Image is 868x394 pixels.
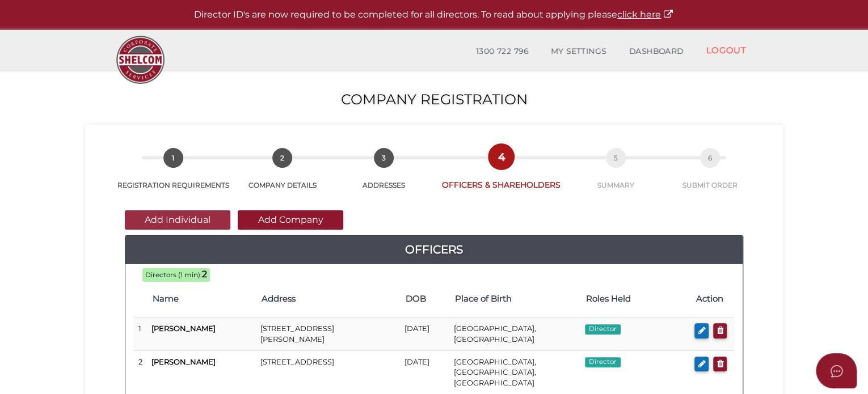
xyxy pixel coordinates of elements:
a: click here [617,9,674,20]
a: 6SUBMIT ORDER [665,160,755,190]
td: [DATE] [400,350,449,393]
h4: DOB [406,294,444,304]
a: 1300 722 796 [465,40,540,63]
td: [STREET_ADDRESS] [256,350,400,393]
span: Directors (1 min): [145,271,202,279]
td: [STREET_ADDRESS][PERSON_NAME] [256,317,400,350]
h4: Address [262,294,394,304]
span: Director [585,357,621,367]
span: 1 [163,148,183,168]
a: 3ADDRESSES [332,160,436,190]
span: 6 [700,148,720,168]
h4: Roles Held [586,294,684,304]
span: Director [585,324,621,334]
td: 1 [134,317,147,350]
span: 4 [491,147,511,167]
img: Logo [111,30,170,90]
button: Open asap [816,353,857,388]
td: [DATE] [400,317,449,350]
b: 2 [202,269,207,279]
a: LOGOUT [694,39,757,62]
a: 4OFFICERS & SHAREHOLDERS [436,159,566,190]
span: 3 [374,148,394,168]
a: MY SETTINGS [540,40,618,63]
span: 2 [272,148,292,168]
b: [PERSON_NAME] [151,357,216,366]
a: 5SUMMARY [566,160,665,190]
button: Add Company [238,210,343,230]
h4: Place of Birth [454,294,575,304]
a: 1REGISTRATION REQUIREMENTS [113,160,233,190]
h4: Action [696,294,728,304]
span: 5 [606,148,626,168]
h4: Name [153,294,250,304]
td: 2 [134,350,147,393]
p: Director ID's are now required to be completed for all directors. To read about applying please [28,9,840,22]
button: Add Individual [125,210,230,230]
a: 2COMPANY DETAILS [233,160,331,190]
td: [GEOGRAPHIC_DATA], [GEOGRAPHIC_DATA] [449,317,580,350]
a: Officers [125,240,743,259]
b: [PERSON_NAME] [151,324,216,333]
a: DASHBOARD [618,40,695,63]
td: [GEOGRAPHIC_DATA], [GEOGRAPHIC_DATA], [GEOGRAPHIC_DATA] [449,350,580,393]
